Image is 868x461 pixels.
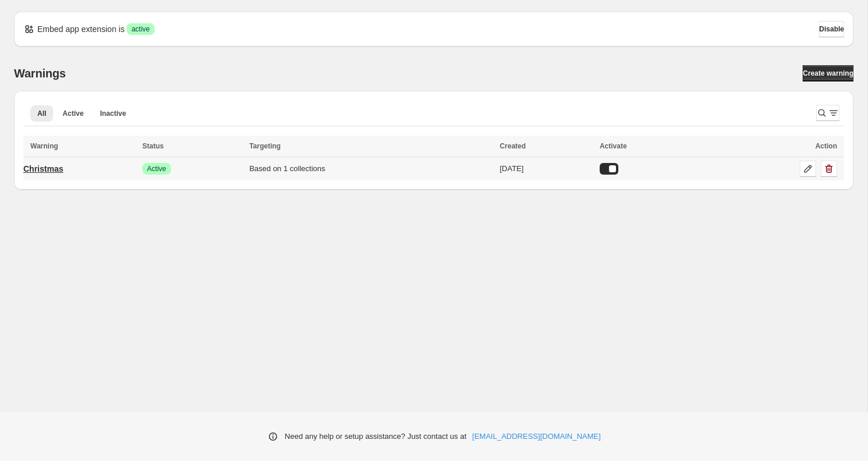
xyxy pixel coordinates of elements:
[23,159,63,178] a: Christmas
[600,142,627,150] span: Activate
[30,142,58,150] span: Warning
[500,142,526,150] span: Created
[147,164,166,173] span: Active
[37,109,46,118] span: All
[803,65,853,81] a: Create warning
[815,142,837,150] span: Action
[500,163,593,175] div: [DATE]
[816,105,839,121] button: Search and filter results
[249,142,281,150] span: Targeting
[131,24,149,34] span: active
[819,21,844,37] button: Disable
[62,109,83,118] span: Active
[249,163,492,175] div: Based on 1 collections
[100,109,126,118] span: Inactive
[803,69,853,78] span: Create warning
[819,24,844,34] span: Disable
[142,142,164,150] span: Status
[23,163,63,175] p: Christmas
[37,23,124,35] p: Embed app extension is
[473,431,601,442] a: [EMAIL_ADDRESS][DOMAIN_NAME]
[14,66,66,80] h2: Warnings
